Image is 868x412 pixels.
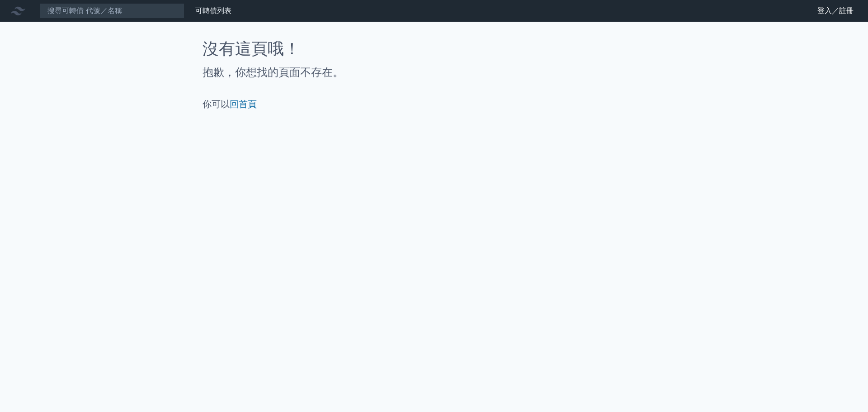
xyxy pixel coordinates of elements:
a: 回首頁 [230,99,257,109]
p: 你可以 [203,98,665,110]
a: 可轉債列表 [195,6,231,15]
h2: 抱歉，你想找的頁面不存在。 [203,65,665,80]
input: 搜尋可轉債 代號／名稱 [40,3,184,19]
a: 登入／註冊 [810,4,861,18]
h1: 沒有這頁哦！ [203,40,665,58]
